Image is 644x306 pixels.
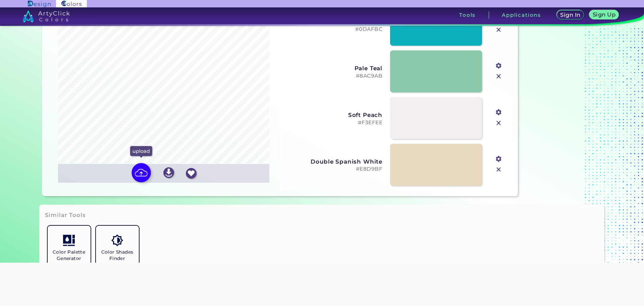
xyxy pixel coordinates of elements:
[494,72,503,81] img: icon_close.svg
[285,112,383,118] h3: Soft Peach
[45,211,86,219] h3: Similar Tools
[285,158,383,165] h3: Double Spanish White
[63,234,75,246] img: icon_col_pal_col.svg
[561,12,579,17] h5: Sign In
[93,223,142,271] a: Color Shades Finder
[131,163,151,182] img: icon picture
[285,26,383,33] h5: #0DAFBC
[163,167,174,178] img: icon_download_white.svg
[285,166,383,172] h5: #E8D9BF
[154,263,491,304] iframe: Advertisement
[186,168,197,179] img: icon_favourite_white.svg
[285,120,383,126] h5: #F3EFEE
[502,12,541,17] h3: Applications
[22,10,70,22] img: logo_artyclick_colors_white.svg
[591,11,617,19] a: Sign Up
[28,1,50,7] img: ArtyClick Design logo
[111,234,123,246] img: icon_color_shades.svg
[594,12,614,17] h5: Sign Up
[558,11,583,19] a: Sign In
[285,65,383,72] h3: Pale Teal
[494,165,503,174] img: icon_close.svg
[494,119,503,127] img: icon_close.svg
[99,249,136,262] h5: Color Shades Finder
[494,26,503,34] img: icon_close.svg
[459,12,476,17] h3: Tools
[45,223,93,271] a: Color Palette Generator
[50,249,88,262] h5: Color Palette Generator
[130,146,152,156] p: upload
[285,73,383,79] h5: #8AC9AB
